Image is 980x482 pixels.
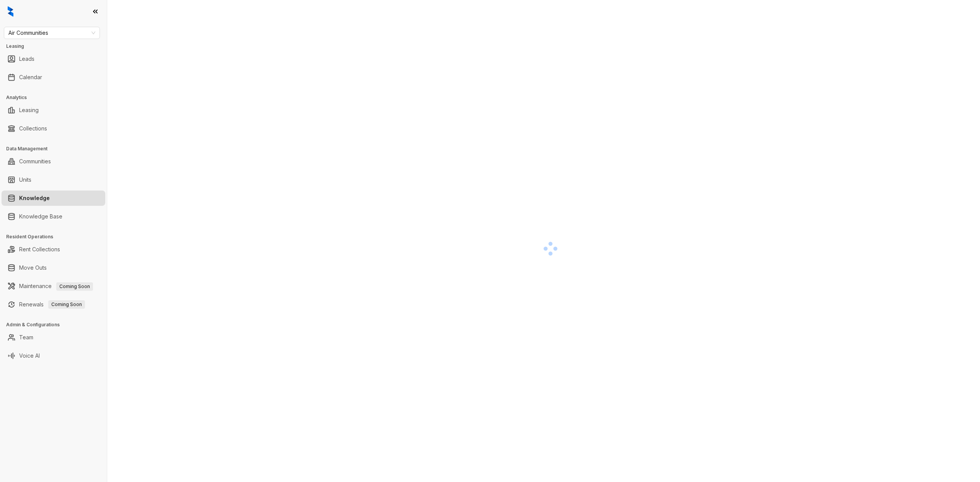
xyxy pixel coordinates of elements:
li: Units [2,172,105,187]
a: Leasing [19,103,39,118]
li: Leads [2,51,105,67]
a: Knowledge Base [19,209,62,224]
a: Voice AI [19,348,40,363]
h3: Admin & Configurations [6,321,107,328]
a: Rent Collections [19,242,60,257]
img: logo [8,6,13,17]
h3: Analytics [6,94,107,101]
a: Move Outs [19,260,47,275]
li: Leasing [2,103,105,118]
h3: Resident Operations [6,233,107,240]
li: Maintenance [2,278,105,294]
a: Communities [19,154,51,169]
li: Calendar [2,70,105,85]
a: Team [19,330,33,345]
a: Leads [19,51,34,67]
li: Knowledge Base [2,209,105,224]
li: Rent Collections [2,242,105,257]
li: Voice AI [2,348,105,363]
a: Calendar [19,70,42,85]
span: Coming Soon [48,300,85,309]
a: Collections [19,121,47,136]
li: Knowledge [2,191,105,206]
li: Move Outs [2,260,105,275]
span: Coming Soon [56,282,93,291]
h3: Data Management [6,145,107,152]
a: Units [19,172,31,187]
a: Knowledge [19,191,50,206]
li: Collections [2,121,105,136]
li: Renewals [2,297,105,312]
li: Team [2,330,105,345]
li: Communities [2,154,105,169]
a: RenewalsComing Soon [19,297,85,312]
span: Air Communities [8,27,95,39]
h3: Leasing [6,43,107,50]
